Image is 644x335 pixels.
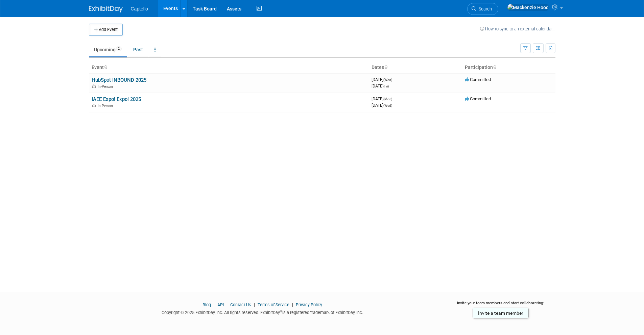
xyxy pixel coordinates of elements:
span: [DATE] [372,96,394,101]
span: | [225,302,229,307]
a: Terms of Service [258,302,289,307]
span: Committed [465,77,491,82]
a: Blog [202,302,211,307]
a: Sort by Start Date [384,65,387,70]
span: - [393,96,394,101]
a: How to sync to an external calendar... [480,26,555,31]
sup: ® [280,309,282,313]
th: Participation [462,62,555,73]
span: - [393,77,394,82]
a: Invite a team member [473,308,529,318]
a: Contact Us [230,302,251,307]
span: (Mon) [383,97,392,101]
span: Captello [131,6,148,11]
span: 2 [116,46,122,51]
span: Search [476,6,492,11]
th: Dates [369,62,462,73]
span: In-Person [98,84,115,89]
span: (Wed) [383,104,392,107]
span: In-Person [98,104,115,108]
a: Search [467,3,498,15]
th: Event [89,62,369,73]
img: ExhibitDay [89,6,123,12]
div: Copyright © 2025 ExhibitDay, Inc. All rights reserved. ExhibitDay is a registered trademark of Ex... [89,308,436,316]
a: Sort by Event Name [104,65,107,70]
a: HubSpot INBOUND 2025 [92,77,146,83]
span: | [252,302,257,307]
img: In-Person Event [92,84,96,88]
span: [DATE] [372,103,392,108]
span: (Wed) [383,78,392,82]
span: Committed [465,96,491,101]
span: [DATE] [372,83,389,88]
div: Invite your team members and start collaborating: [446,300,555,310]
a: Privacy Policy [296,302,322,307]
span: [DATE] [372,77,394,82]
a: Upcoming2 [89,43,127,56]
span: | [212,302,216,307]
span: (Fri) [383,84,389,88]
img: Mackenzie Hood [507,4,549,11]
a: Sort by Participation Type [493,65,496,70]
a: Past [128,43,148,56]
a: API [217,302,224,307]
a: IAEE Expo! Expo! 2025 [92,96,141,102]
button: Add Event [89,24,123,36]
img: In-Person Event [92,104,96,107]
span: | [290,302,295,307]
